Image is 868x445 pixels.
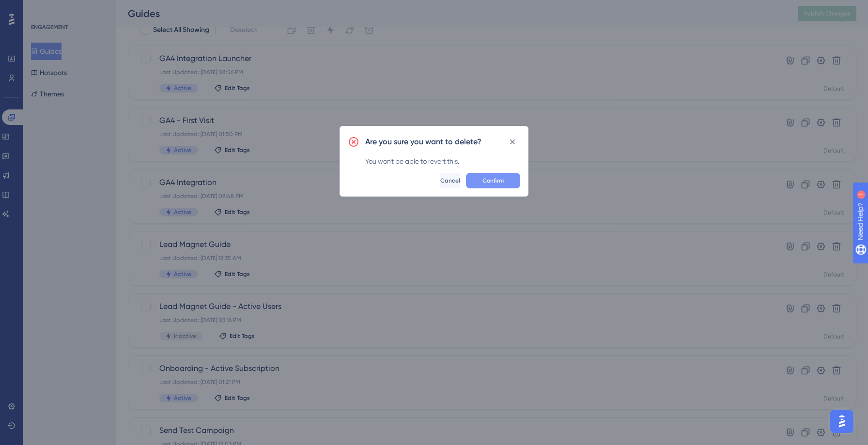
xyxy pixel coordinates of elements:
[23,2,61,14] span: Need Help?
[440,177,460,184] span: Cancel
[827,407,856,436] iframe: UserGuiding AI Assistant Launcher
[365,136,481,148] h2: Are you sure you want to delete?
[482,177,504,184] span: Confirm
[67,5,70,13] div: 1
[365,155,520,167] div: You won't be able to revert this.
